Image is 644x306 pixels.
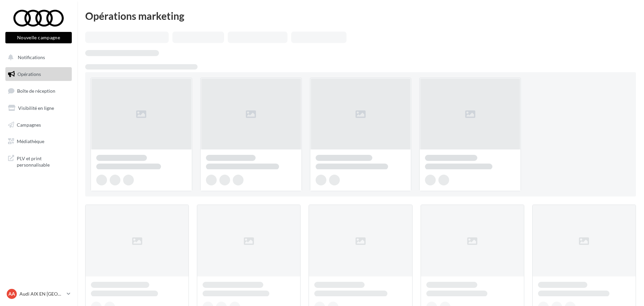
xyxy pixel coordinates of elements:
[17,71,41,77] span: Opérations
[4,101,73,115] a: Visibilité en ligne
[17,88,55,94] span: Boîte de réception
[17,154,69,168] span: PLV et print personnalisable
[4,118,73,132] a: Campagnes
[8,291,15,297] span: AA
[4,67,73,81] a: Opérations
[18,105,54,111] span: Visibilité en ligne
[17,138,44,144] span: Médiathèque
[4,134,73,148] a: Médiathèque
[5,32,72,43] button: Nouvelle campagne
[4,84,73,98] a: Boîte de réception
[5,288,72,300] a: AA Audi AIX EN [GEOGRAPHIC_DATA]
[85,11,636,21] div: Opérations marketing
[18,54,45,60] span: Notifications
[4,50,70,64] button: Notifications
[17,122,41,127] span: Campagnes
[4,151,73,171] a: PLV et print personnalisable
[19,291,64,297] p: Audi AIX EN [GEOGRAPHIC_DATA]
